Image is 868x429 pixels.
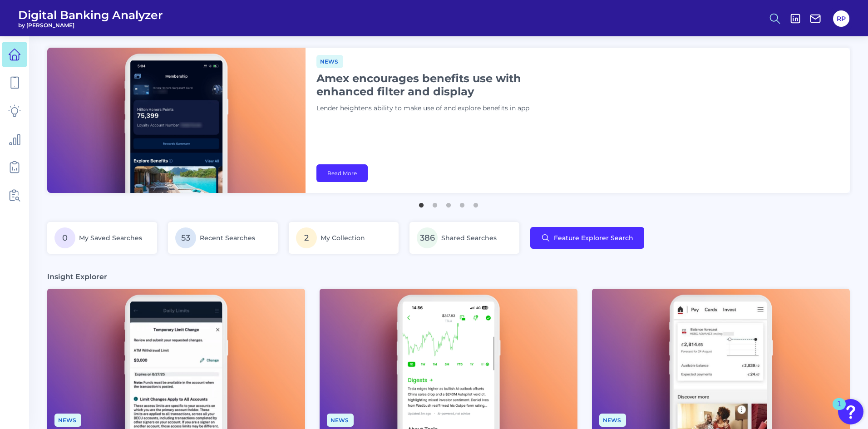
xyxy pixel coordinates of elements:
h3: Insight Explorer [47,272,107,281]
button: Open Resource Center, 1 new notification [838,399,863,424]
span: 386 [417,227,438,248]
a: News [327,415,354,424]
span: by [PERSON_NAME] [18,22,163,29]
span: News [599,414,626,427]
a: News [316,57,343,65]
span: Feature Explorer Search [554,234,633,242]
button: 3 [444,198,453,207]
span: Shared Searches [441,234,497,242]
span: My Collection [321,234,365,242]
a: News [54,415,81,424]
span: Recent Searches [200,234,255,242]
a: News [599,415,626,424]
span: 53 [175,227,196,248]
button: 1 [417,198,426,207]
a: Read More [316,164,368,182]
img: bannerImg [47,48,306,193]
button: 2 [430,198,439,207]
span: My Saved Searches [79,234,142,242]
a: 2My Collection [289,222,399,254]
a: 386Shared Searches [409,222,519,254]
span: News [54,414,81,427]
span: News [316,55,343,68]
a: 0My Saved Searches [47,222,157,254]
span: 2 [296,227,317,248]
span: 0 [54,227,75,248]
button: RP [833,10,849,27]
button: Feature Explorer Search [530,227,644,249]
button: 4 [458,198,467,207]
p: Lender heightens ability to make use of and explore benefits in app [316,104,543,113]
span: Digital Banking Analyzer [18,8,163,22]
div: 1 [837,404,841,416]
button: 5 [471,198,480,207]
h1: Amex encourages benefits use with enhanced filter and display [316,72,543,98]
a: 53Recent Searches [168,222,278,254]
span: News [327,414,354,427]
